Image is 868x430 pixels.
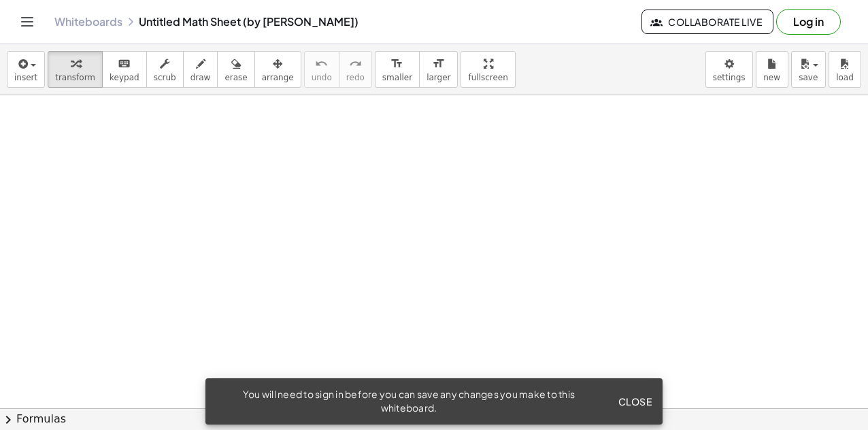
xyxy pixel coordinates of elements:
[641,10,773,34] button: Collaborate Live
[16,11,38,33] button: Toggle navigation
[110,73,139,82] span: keypad
[382,73,412,82] span: smaller
[48,51,103,88] button: transform
[118,56,131,72] i: keyboard
[190,73,211,82] span: draw
[791,51,826,88] button: save
[713,73,746,82] span: settings
[461,51,515,88] button: fullscreen
[183,51,218,88] button: draw
[427,73,450,82] span: larger
[217,51,254,88] button: erase
[54,15,122,29] a: Whiteboards
[618,395,652,408] span: Close
[375,51,420,88] button: format_sizesmaller
[304,51,339,88] button: undoundo
[763,73,780,82] span: new
[154,73,176,82] span: scrub
[612,389,657,414] button: Close
[216,388,601,415] div: You will need to sign in before you can save any changes you make to this whiteboard.
[349,56,362,72] i: redo
[653,16,762,28] span: Collaborate Live
[7,51,45,88] button: insert
[829,51,861,88] button: load
[339,51,372,88] button: redoredo
[14,73,37,82] span: insert
[836,73,854,82] span: load
[756,51,788,88] button: new
[55,73,95,82] span: transform
[705,51,753,88] button: settings
[254,51,301,88] button: arrange
[419,51,458,88] button: format_sizelarger
[315,56,328,72] i: undo
[146,51,184,88] button: scrub
[799,73,818,82] span: save
[102,51,147,88] button: keyboardkeypad
[312,73,332,82] span: undo
[262,73,294,82] span: arrange
[346,73,365,82] span: redo
[432,56,445,72] i: format_size
[776,9,841,35] button: Log in
[390,56,403,72] i: format_size
[468,73,507,82] span: fullscreen
[224,73,247,82] span: erase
